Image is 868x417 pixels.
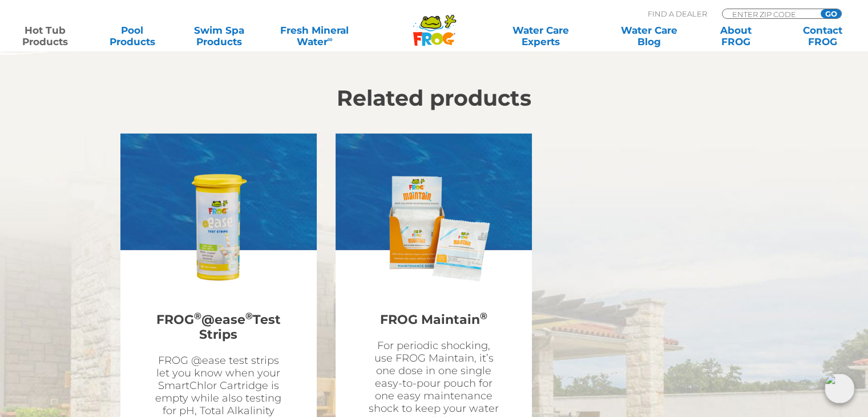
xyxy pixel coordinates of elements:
a: Fresh MineralWater∞ [272,25,357,47]
img: Related Products Thumbnail [152,162,285,295]
sup: ® [480,310,487,321]
sup: ∞ [327,35,332,43]
h2: Related products [120,86,748,111]
input: Zip Code Form [731,9,808,19]
sup: ® [245,310,253,321]
a: Hot TubProducts [11,25,79,47]
h2: FROG @ease Test Strips [152,306,285,348]
a: Water CareExperts [486,25,596,47]
input: GO [821,9,841,18]
img: openIcon [825,374,854,403]
a: ContactFROG [789,25,857,47]
sup: ® [194,310,201,321]
a: AboutFROG [702,25,769,47]
a: PoolProducts [98,25,165,47]
img: Related Products Thumbnail [368,162,500,295]
a: Water CareBlog [615,25,683,47]
p: Find A Dealer [648,9,707,19]
a: Swim SpaProducts [185,25,253,47]
h2: FROG Maintain [367,306,500,334]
